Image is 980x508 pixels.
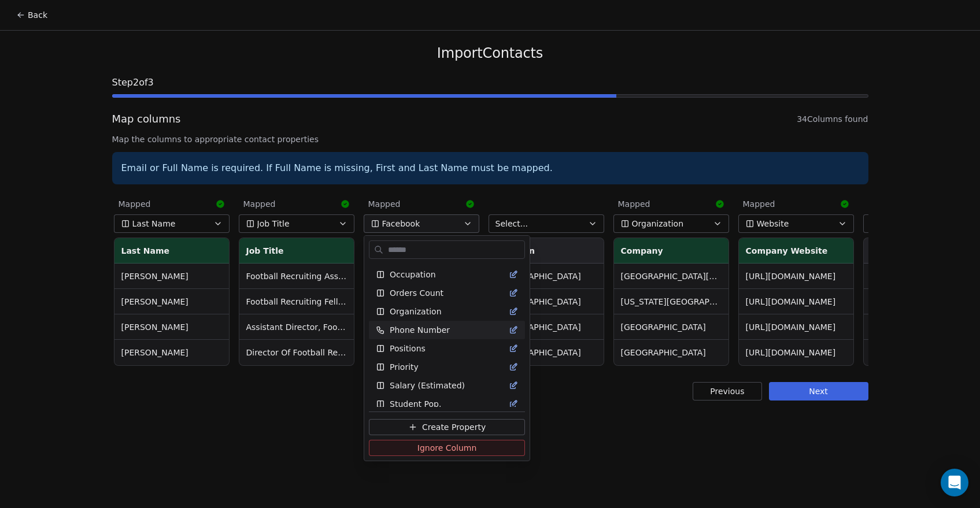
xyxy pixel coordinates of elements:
[390,287,443,299] span: Orders Count
[417,442,477,454] span: Ignore Column
[390,343,426,354] span: Positions
[369,419,525,435] button: Create Property
[369,440,525,456] button: Ignore Column
[422,421,486,433] span: Create Property
[390,398,441,410] span: Student Pop.
[390,269,436,280] span: Occupation
[390,361,419,373] span: Priority
[390,380,465,391] span: Salary (Estimated)
[390,324,450,336] span: Phone Number
[390,306,442,317] span: Organization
